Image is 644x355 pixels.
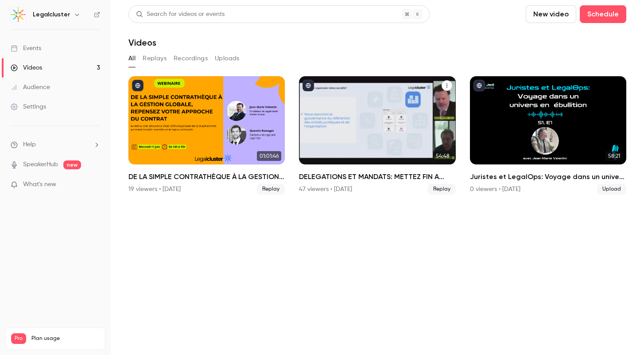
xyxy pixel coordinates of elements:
[11,83,50,92] div: Audience
[23,140,36,149] span: Help
[433,151,452,161] span: 54:48
[299,185,352,194] div: 47 viewers • [DATE]
[31,335,100,342] span: Plan usage
[128,185,181,194] div: 19 viewers • [DATE]
[299,172,455,182] h2: DELEGATIONS ET MANDATS: METTEZ FIN A L'OPACITE, GAGNEZ EN SECURITE ET EN MAITRISE
[128,5,626,350] section: Videos
[299,76,455,195] li: DELEGATIONS ET MANDATS: METTEZ FIN A L'OPACITE, GAGNEZ EN SECURITE ET EN MAITRISE
[89,181,100,189] iframe: Noticeable Trigger
[11,44,41,53] div: Events
[11,102,46,111] div: Settings
[11,63,42,72] div: Videos
[597,184,626,195] span: Upload
[23,180,56,189] span: What's new
[128,76,285,195] li: DE LA SIMPLE CONTRATHÈQUE À LA GESTION GLOBALE, REPENSEZ VOTRE APPROCHE DU CONTRAT
[174,51,208,66] button: Recordings
[23,160,58,169] a: SpeakerHub
[215,51,240,66] button: Uploads
[580,5,626,23] button: Schedule
[11,8,25,22] img: Legalcluster
[11,140,100,149] li: help-dropdown-opener
[11,333,26,344] span: Pro
[428,184,456,195] span: Replay
[473,80,485,91] button: published
[470,172,626,182] h2: Juristes et LegalOps: Voyage dans un univers en ébullition
[143,51,167,66] button: Replays
[299,76,455,195] a: 54:48DELEGATIONS ET MANDATS: METTEZ FIN A L'OPACITE, GAGNEZ EN SECURITE ET EN MAITRISE47 viewers ...
[128,76,285,195] a: 01:01:46DE LA SIMPLE CONTRATHÈQUE À LA GESTION GLOBALE, REPENSEZ VOTRE APPROCHE DU CONTRAT19 view...
[257,184,285,195] span: Replay
[128,76,626,195] ul: Videos
[63,160,81,169] span: new
[605,151,623,161] span: 58:21
[470,76,626,195] li: Juristes et LegalOps: Voyage dans un univers en ébullition
[526,5,576,23] button: New video
[303,80,314,91] button: published
[128,172,285,182] h2: DE LA SIMPLE CONTRATHÈQUE À LA GESTION GLOBALE, REPENSEZ VOTRE APPROCHE DU CONTRAT
[470,185,520,194] div: 0 viewers • [DATE]
[132,80,144,91] button: published
[470,76,626,195] a: 58:21Juristes et LegalOps: Voyage dans un univers en ébullition0 viewers • [DATE]Upload
[128,51,136,66] button: All
[128,37,156,48] h1: Videos
[33,10,70,19] h6: Legalcluster
[257,151,281,161] span: 01:01:46
[136,10,225,19] div: Search for videos or events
